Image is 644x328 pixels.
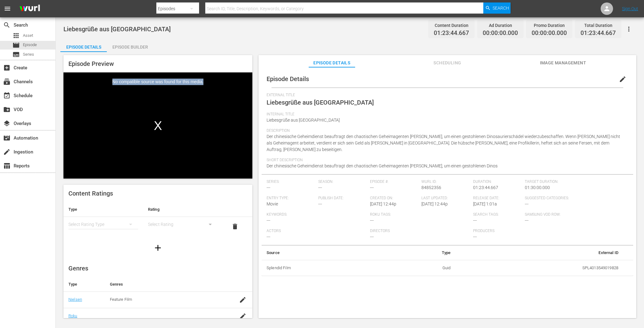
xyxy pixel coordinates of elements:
span: Scheduling [424,59,471,67]
th: Type [63,202,143,217]
span: Liebesgrüße aus [GEOGRAPHIC_DATA] [267,118,340,123]
span: Keywords: [267,212,367,217]
span: 01:23:44.667 [434,30,469,37]
span: Internal Title [267,112,625,117]
span: Der chinesische Geheimdienst beauftragt den chaotischen Geheimagenten [PERSON_NAME], um einen ges... [267,163,498,168]
span: Episode Preview [68,60,114,67]
th: Rating [143,202,223,217]
span: Der chinesische Geheimdienst beauftragt den chaotischen Geheimagenten [PERSON_NAME], um einen ges... [267,134,620,152]
span: Automation [3,134,11,142]
th: External ID [455,245,623,260]
span: Genres [68,265,88,272]
span: Ingestion [3,148,11,156]
span: Duration: [473,179,522,184]
button: edit [615,72,630,87]
div: Modal Window [63,72,252,179]
div: Total Duration [581,21,616,30]
span: Asset [23,32,33,39]
span: Liebesgrüße aus [GEOGRAPHIC_DATA] [63,25,171,33]
a: Sign Out [622,6,638,11]
span: Search [493,2,509,14]
table: simple table [262,245,633,276]
th: Type [387,245,455,260]
span: --- [370,185,374,190]
a: Nielsen [68,297,82,302]
span: Search Tags: [473,212,522,217]
span: 01:23:44.667 [581,30,616,37]
span: Asset [12,32,20,39]
span: Producers [473,229,573,234]
span: Series [23,51,34,58]
span: Series: [267,179,315,184]
span: [DATE] 1:01a [473,201,497,206]
span: Publish Date: [318,196,367,201]
button: Search [483,2,511,14]
span: --- [473,234,477,239]
span: --- [318,185,322,190]
span: Episode #: [370,179,419,184]
td: Guid [387,260,455,276]
th: Splendid Film [262,260,387,276]
span: Episode Details [309,59,355,67]
span: Liebesgrüße aus [GEOGRAPHIC_DATA] [267,99,374,106]
span: --- [370,234,374,239]
span: Directors [370,229,470,234]
span: menu [4,5,11,12]
th: Source [262,245,387,260]
span: Short Description [267,158,625,163]
span: 00:00:00.000 [483,30,518,37]
span: Samsung VOD Row: [525,212,573,217]
span: Series [12,51,20,58]
span: Wurl ID: [421,179,470,184]
span: Episode [23,42,37,48]
span: Last Updated: [421,196,470,201]
button: Episode Builder [107,40,153,52]
span: Suggested Categories: [525,196,625,201]
table: simple table [63,202,252,236]
span: --- [267,218,270,223]
span: Description [267,128,625,133]
span: --- [525,218,529,223]
span: Channels [3,78,11,85]
div: Content Duration [434,21,469,30]
span: Entry Type: [267,196,315,201]
span: Episode [12,41,20,49]
a: Roku [68,313,77,318]
img: ans4CAIJ8jUAAAAAAAAAAAAAAAAAAAAAAAAgQb4GAAAAAAAAAAAAAAAAAAAAAAAAJMjXAAAAAAAAAAAAAAAAAAAAAAAAgAT5G... [15,2,45,16]
span: [DATE] 12:44p [370,201,396,206]
span: Movie [267,201,278,206]
span: Schedule [3,92,11,99]
div: Ad Duration [483,21,518,30]
td: SPL4013549019828 [455,260,623,276]
div: Promo Duration [532,21,567,30]
div: No compatible source was found for this media. [63,72,252,179]
span: Create [3,64,11,71]
span: Content Ratings [68,190,113,197]
div: Episode Details [60,40,107,54]
span: Created On: [370,196,419,201]
span: 00:00:00.000 [532,30,567,37]
div: Episode Builder [107,40,153,54]
span: External Title [267,93,625,98]
span: Actors [267,229,367,234]
button: Episode Details [60,40,107,52]
span: 01:30:00.000 [525,185,550,190]
span: Overlays [3,120,11,127]
button: delete [228,219,242,234]
th: Genres [105,277,233,292]
th: Type [63,277,105,292]
span: [DATE] 12:44p [421,201,448,206]
span: Target Duration: [525,179,625,184]
span: Release Date: [473,196,522,201]
span: --- [370,218,374,223]
div: Video Player [63,72,252,179]
span: Image Management [540,59,586,67]
span: --- [473,218,477,223]
span: 01:23:44.667 [473,185,498,190]
span: --- [318,201,322,206]
span: delete [231,223,239,230]
span: Season: [318,179,367,184]
span: --- [267,234,270,239]
span: Episode Details [267,75,309,83]
span: Search [3,21,11,29]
